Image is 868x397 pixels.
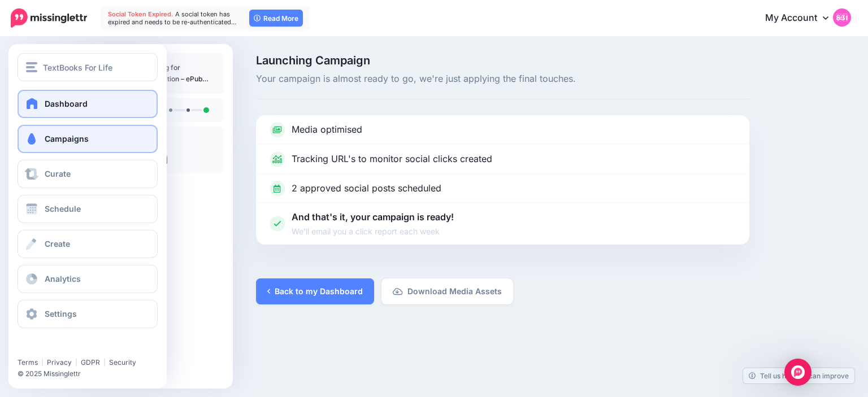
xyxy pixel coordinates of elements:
[292,225,454,238] span: We'll email you a click report each week
[41,358,44,367] span: |
[18,300,158,328] a: Settings
[18,125,158,153] a: Campaigns
[249,10,303,27] a: Read More
[43,61,112,74] span: TextBooks For Life
[292,152,492,167] p: Tracking URL's to monitor social clicks created
[18,160,158,188] a: Curate
[256,278,374,304] a: Back to my Dashboard
[18,195,158,223] a: Schedule
[18,342,103,353] iframe: Twitter Follow Button
[18,368,164,379] li: © 2025 Missinglettr
[108,10,173,18] span: Social Token Expired.
[75,358,77,367] span: |
[256,72,749,86] span: Your campaign is almost ready to go, we're just applying the final touches.
[292,210,454,238] p: And that's it, your campaign is ready!
[45,309,77,319] span: Settings
[18,265,158,293] a: Analytics
[45,274,81,283] span: Analytics
[754,5,851,32] a: My Account
[381,278,513,304] a: Download Media Assets
[45,169,71,178] span: Curate
[45,99,88,108] span: Dashboard
[108,10,237,26] span: A social token has expired and needs to be re-authenticated…
[256,55,749,66] span: Launching Campaign
[18,53,158,81] button: TextBooks For Life
[743,368,854,383] a: Tell us how we can improve
[103,358,106,367] span: |
[784,359,811,386] div: Open Intercom Messenger
[292,123,362,137] p: Media optimised
[45,239,70,248] span: Create
[26,62,37,72] img: menu.png
[45,134,89,143] span: Campaigns
[109,358,136,367] a: Security
[81,358,100,367] a: GDPR
[47,358,72,367] a: Privacy
[11,8,87,28] img: Missinglettr
[18,90,158,118] a: Dashboard
[292,181,441,196] p: 2 approved social posts scheduled
[18,358,38,367] a: Terms
[45,204,81,213] span: Schedule
[18,230,158,258] a: Create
